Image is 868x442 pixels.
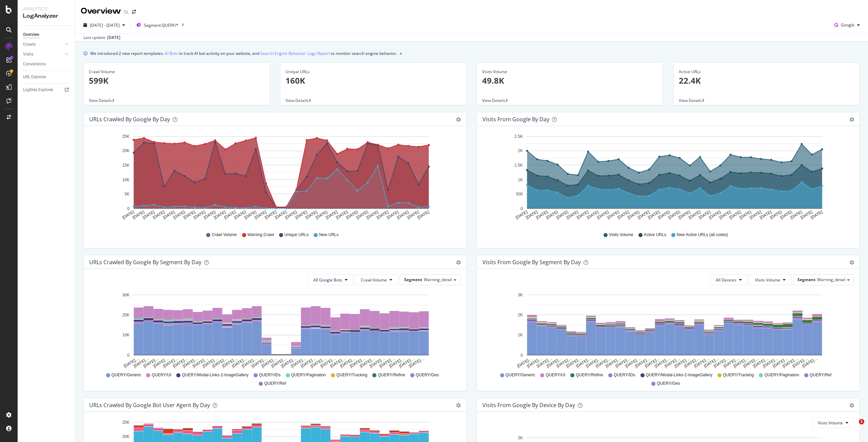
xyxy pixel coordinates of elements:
iframe: Intercom live chat [845,419,861,435]
div: A chart. [89,291,458,369]
div: Crawls [23,41,36,48]
text: [DATE] [121,210,135,220]
span: QUERY/IDs [259,372,281,378]
span: QUERY/Pagination [291,372,326,378]
p: 160K [285,75,461,86]
text: [DATE] [345,210,359,220]
text: 2K [518,313,523,317]
div: Conversions [23,61,46,68]
text: [DATE] [515,210,528,220]
a: Logfiles Explorer [23,86,70,93]
text: [DATE] [728,210,742,220]
span: New URLs [319,232,338,238]
span: View Details [482,98,505,103]
text: [DATE] [152,210,165,220]
a: AI Bots [165,50,178,57]
p: 22.4K [679,75,854,86]
span: Warning_detail [817,277,845,282]
text: [DATE] [566,210,579,220]
text: [DATE] [254,210,267,220]
div: Analytics [23,5,70,12]
div: Visits from Google By Segment By Day [482,259,581,266]
text: [DATE] [616,210,630,220]
text: 30K [122,293,130,297]
span: Warning Crawl [248,232,274,238]
span: QUERY/Geo [416,372,439,378]
text: 15K [122,163,130,168]
span: Visits Volume [818,420,843,426]
text: [DATE] [545,210,559,220]
span: View Details [679,98,702,103]
text: [DATE] [203,210,216,220]
button: Crawl Volume [355,274,398,285]
text: [DATE] [800,210,813,220]
button: [DATE] - [DATE] [81,20,128,30]
text: [DATE] [274,210,288,220]
button: Segment:QUERY/* [134,20,187,30]
text: 20K [122,435,130,439]
span: QUERY/Modal-Links-2-ImageGallery [182,372,249,378]
span: QUERY/Geo [657,381,680,386]
text: [DATE] [688,210,701,220]
text: 20K [122,149,130,153]
text: [DATE] [294,210,308,220]
text: [DATE] [596,210,610,220]
text: 0 [127,353,130,358]
div: We introduced 2 new report templates: to track AI bot activity on your website, and to monitor se... [90,50,397,57]
text: [DATE] [718,210,732,220]
span: Segment [797,277,815,282]
a: Overview [23,31,70,38]
text: 0 [520,353,523,358]
svg: A chart. [482,131,852,226]
text: 25K [122,134,130,139]
text: [DATE] [193,210,206,220]
text: [DATE] [132,210,145,220]
text: 3K [518,293,523,297]
span: QUERY/Ref [264,381,286,386]
span: QUERY/Modal-Links-2-ImageGallery [646,372,713,378]
div: URLs Crawled by Google bot User Agent By Day [89,402,210,408]
svg: A chart. [89,131,458,226]
text: [DATE] [366,210,379,220]
span: Google [841,22,854,28]
text: [DATE] [213,210,226,220]
text: [DATE] [416,210,430,220]
div: Unique URLs [285,69,461,75]
button: All Google Bots [308,274,353,285]
text: [DATE] [535,210,549,220]
button: All Devices [710,274,748,285]
text: [DATE] [386,210,399,220]
span: 1 [859,419,864,424]
text: 2.5K [514,134,523,139]
text: [DATE] [162,210,176,220]
text: [DATE] [647,210,660,220]
button: Visits Volume [749,274,791,285]
span: Segment: QUERY/* [144,22,179,28]
div: Overview [81,5,121,17]
text: [DATE] [749,210,762,220]
text: [DATE] [657,210,671,220]
text: [DATE] [406,210,420,220]
text: [DATE] [759,210,772,220]
a: Search Engine Behavior: Logs Report [260,50,330,57]
div: Active URLs [679,69,854,75]
div: Last update [83,35,120,41]
span: View Details [89,98,112,103]
div: gear [456,117,461,122]
span: QUERY/Generic [506,372,535,378]
text: [DATE] [576,210,589,220]
div: gear [849,117,854,122]
a: Crawls [23,41,63,48]
text: [DATE] [627,210,640,220]
div: Visits From Google By Device By Day [482,402,575,408]
text: 10K [122,177,130,182]
text: 1K [518,333,523,338]
text: [DATE] [698,210,711,220]
span: QUERY/Refine [576,372,603,378]
text: 2K [518,149,523,153]
span: QUERY/IDs [614,372,635,378]
div: Logfiles Explorer [23,86,53,93]
text: [DATE] [315,210,328,220]
span: View Details [285,98,309,103]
